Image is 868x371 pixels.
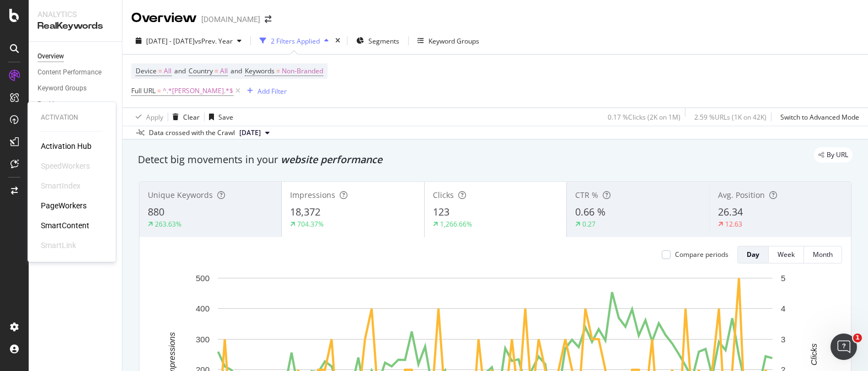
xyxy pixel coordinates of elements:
span: Device [136,66,157,76]
div: Compare periods [675,250,728,259]
text: 300 [196,335,210,344]
div: 2.59 % URLs ( 1K on 42K ) [694,112,767,122]
span: All [164,63,172,79]
div: Content Performance [37,67,101,78]
span: Segments [368,36,399,46]
div: Keyword Groups [37,83,87,94]
button: Segments [352,32,404,50]
div: Keyword Groups [428,36,479,46]
button: Day [737,246,769,264]
button: Keyword Groups [413,32,484,50]
div: Week [778,250,795,259]
div: Apply [146,112,163,122]
div: Activation [41,113,103,122]
text: Clicks [809,343,818,365]
span: 123 [433,205,449,218]
span: 2025 Sep. 4th [239,128,261,138]
div: Save [218,112,233,122]
div: Add Filter [258,87,287,96]
div: SpeedWorkers [41,160,90,171]
button: [DATE] [235,126,274,139]
text: 5 [781,273,785,283]
span: Clicks [433,190,454,200]
button: Add Filter [243,84,287,98]
a: Ranking [37,99,114,110]
span: Unique Keywords [148,190,213,200]
a: Content Performance [37,67,114,78]
span: = [158,66,162,76]
button: 2 Filters Applied [255,32,333,50]
div: 2 Filters Applied [271,36,320,46]
div: 263.63% [155,219,181,229]
div: times [333,35,342,46]
div: 1,266.66% [440,219,472,229]
div: arrow-right-arrow-left [265,15,271,23]
span: Keywords [245,66,275,76]
div: 704.37% [297,219,324,229]
div: Overview [37,51,64,62]
a: Activation Hub [41,141,92,152]
span: Non-Branded [282,63,323,79]
span: ^.*[PERSON_NAME].*$ [163,83,233,99]
span: 18,372 [290,205,320,218]
button: Week [769,246,804,264]
div: [DOMAIN_NAME] [201,14,260,25]
span: and [231,66,242,76]
div: SmartLink [41,240,76,251]
iframe: Intercom live chat [831,334,857,360]
div: Analytics [37,9,113,20]
span: Full URL [131,86,156,95]
div: RealKeywords [37,20,113,33]
span: = [157,86,161,95]
button: Apply [131,108,163,126]
text: 4 [781,304,785,313]
text: 400 [196,304,210,313]
button: Clear [168,108,200,126]
span: vs Prev. Year [195,36,233,46]
a: SmartContent [41,220,89,231]
span: CTR % [575,190,598,200]
span: [DATE] - [DATE] [146,36,195,46]
span: Impressions [290,190,335,200]
div: Month [813,250,833,259]
span: = [215,66,218,76]
text: 3 [781,335,785,344]
span: = [276,66,280,76]
span: Avg. Position [718,190,765,200]
div: Clear [183,112,200,122]
button: Month [804,246,842,264]
div: SmartIndex [41,180,81,191]
button: [DATE] - [DATE]vsPrev. Year [131,32,246,50]
span: 0.66 % [575,205,606,218]
div: Switch to Advanced Mode [780,112,859,122]
span: Country [189,66,213,76]
span: By URL [827,152,848,158]
span: All [220,63,228,79]
div: 0.17 % Clicks ( 2K on 1M ) [608,112,681,122]
div: Ranking [37,99,62,110]
div: Overview [131,9,197,28]
span: 26.34 [718,205,743,218]
div: legacy label [814,147,853,163]
div: Data crossed with the Crawl [149,128,235,138]
a: Keyword Groups [37,83,114,94]
div: Day [747,250,759,259]
a: PageWorkers [41,200,87,211]
span: and [174,66,186,76]
span: 1 [853,334,862,342]
button: Switch to Advanced Mode [776,108,859,126]
a: Overview [37,51,114,62]
text: 500 [196,273,210,283]
span: 880 [148,205,164,218]
div: 0.27 [582,219,596,229]
button: Save [205,108,233,126]
div: 12.63 [725,219,742,229]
